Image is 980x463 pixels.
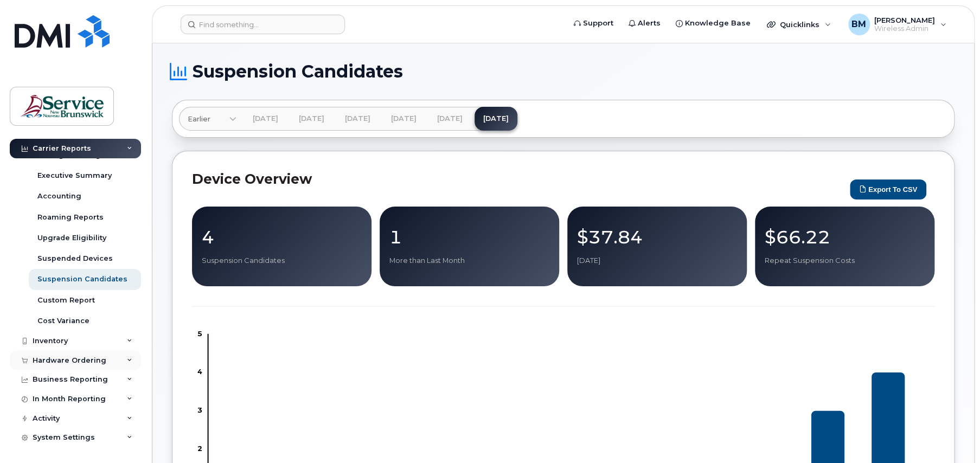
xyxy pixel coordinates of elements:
[197,406,202,414] tspan: 3
[765,227,925,247] p: $66.22
[197,329,202,337] tspan: 5
[765,256,925,266] p: Repeat Suspension Costs
[244,107,287,131] a: [DATE]
[202,256,362,266] p: Suspension Candidates
[428,107,471,131] a: [DATE]
[475,107,517,131] a: [DATE]
[192,171,844,187] h2: Device Overview
[382,107,425,131] a: [DATE]
[197,367,202,376] tspan: 4
[389,227,549,247] p: 1
[197,444,202,453] tspan: 2
[577,227,737,247] p: $37.84
[290,107,333,131] a: [DATE]
[202,227,362,247] p: 4
[193,63,403,80] span: Suspension Candidates
[577,256,737,266] p: [DATE]
[850,179,926,200] button: Export to CSV
[389,256,549,266] p: More than Last Month
[336,107,379,131] a: [DATE]
[188,114,210,124] span: Earlier
[179,107,236,131] a: Earlier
